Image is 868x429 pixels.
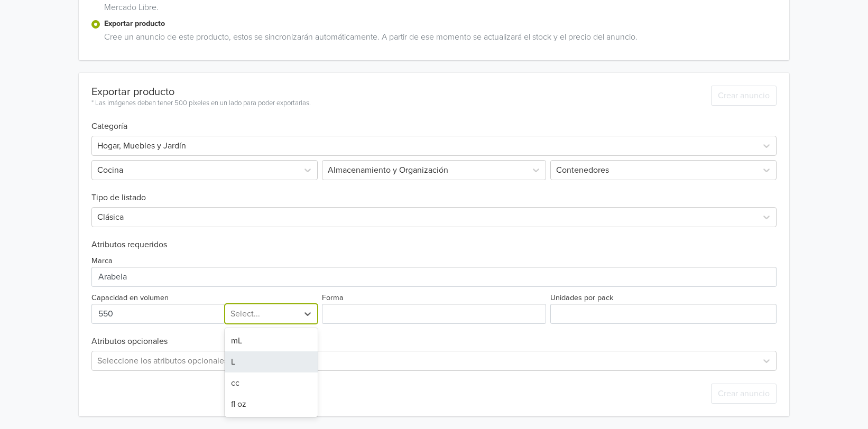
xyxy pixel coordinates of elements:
div: Cree un anuncio de este producto, estos se sincronizarán automáticamente. A partir de ese momento... [100,31,776,48]
label: Capacidad en volumen [91,292,169,304]
div: fl oz [225,394,318,415]
label: Exportar producto [104,18,776,30]
button: Crear anuncio [711,86,777,106]
div: cc [225,372,318,394]
label: Unidades por pack [550,292,613,304]
div: mL [225,330,318,351]
h6: Atributos opcionales [91,337,776,347]
h6: Tipo de listado [91,180,776,203]
label: Marca [91,255,113,267]
div: Exportar producto [91,86,311,98]
div: * Las imágenes deben tener 500 píxeles en un lado para poder exportarlas. [91,98,311,109]
div: L [225,351,318,372]
label: Forma [322,292,344,304]
h6: Categoría [91,109,776,132]
h6: Atributos requeridos [91,240,776,250]
button: Crear anuncio [711,384,777,404]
